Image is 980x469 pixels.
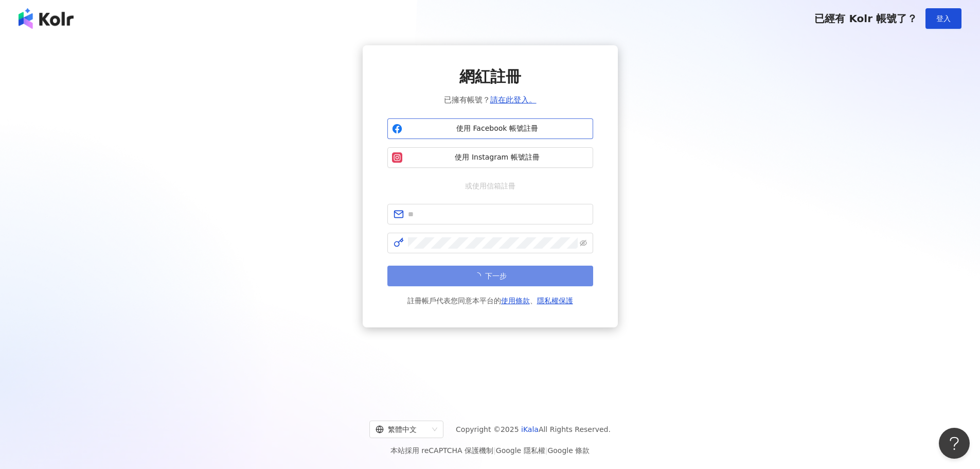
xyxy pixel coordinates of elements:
span: 登入 [936,14,951,23]
button: 使用 Facebook 帳號註冊 [387,118,593,139]
button: 下一步 [387,266,593,286]
a: Google 隱私權 [496,446,545,455]
button: 登入 [925,8,961,29]
button: 使用 Instagram 帳號註冊 [387,147,593,168]
a: 請在此登入。 [490,95,537,105]
span: 使用 Instagram 帳號註冊 [406,152,589,163]
a: iKala [521,425,539,433]
span: 註冊帳戶代表您同意本平台的 、 [407,294,573,307]
span: 本站採用 reCAPTCHA 保護機制 [390,444,590,457]
a: 使用條款 [501,297,530,305]
span: 或使用信箱註冊 [458,180,523,192]
img: logo [19,8,74,29]
span: eye-invisible [580,239,587,247]
span: | [493,446,496,455]
span: 使用 Facebook 帳號註冊 [406,124,589,134]
div: 繁體中文 [376,421,428,438]
span: 已擁有帳號？ [444,94,537,106]
span: Copyright © 2025 All Rights Reserved. [456,423,611,436]
a: Google 條款 [547,446,590,455]
span: 下一步 [485,272,507,280]
span: | [545,446,548,455]
iframe: Help Scout Beacon - Open [939,428,970,459]
span: loading [473,271,482,281]
span: 網紅註冊 [459,66,521,88]
a: 隱私權保護 [537,297,573,305]
span: 已經有 Kolr 帳號了？ [814,12,917,25]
